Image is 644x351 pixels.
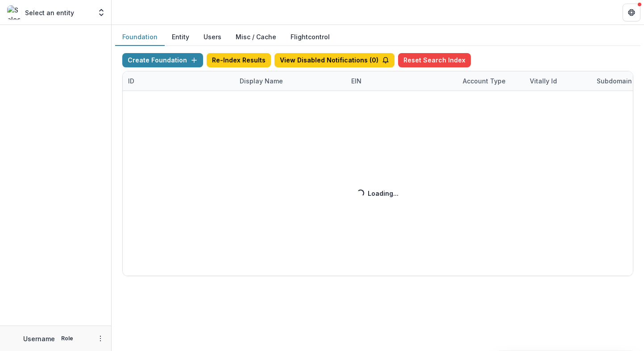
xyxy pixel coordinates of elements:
[23,334,55,343] p: Username
[58,334,76,343] p: Role
[291,32,330,41] a: Flightcontrol
[7,5,21,20] img: Select an entity
[165,29,196,46] button: Entity
[25,8,74,17] p: Select an entity
[623,4,640,21] button: Get Help
[229,29,283,46] button: Misc / Cache
[95,4,108,21] button: Open entity switcher
[196,29,229,46] button: Users
[95,333,106,344] button: More
[115,29,165,46] button: Foundation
